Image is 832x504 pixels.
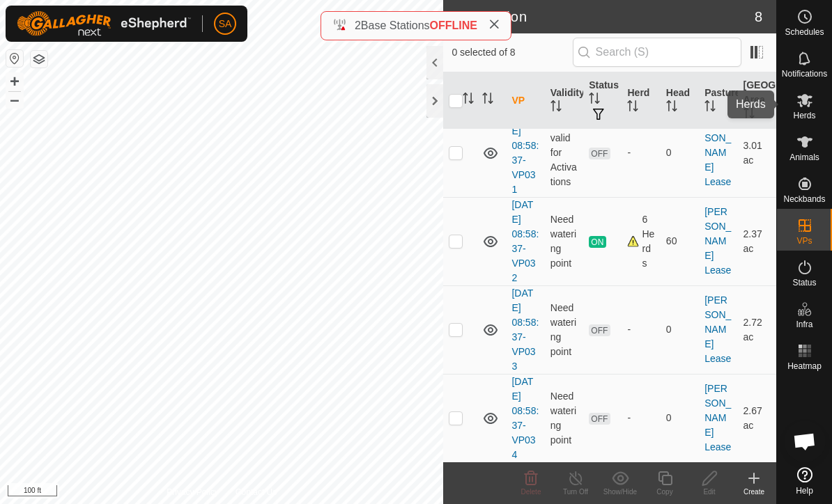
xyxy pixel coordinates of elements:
[796,487,813,495] span: Help
[6,50,23,67] button: Reset Map
[738,374,776,462] td: 2.67 ac
[783,195,825,203] span: Neckbands
[755,6,762,27] span: 8
[553,487,598,497] div: Turn Off
[627,212,654,271] div: 6 Herds
[583,72,622,129] th: Status
[627,322,654,337] div: -
[642,487,687,497] div: Copy
[738,109,776,197] td: 3.01 ac
[699,72,737,129] th: Pasture
[738,72,776,129] th: [GEOGRAPHIC_DATA] Area
[738,285,776,374] td: 2.72 ac
[787,362,822,370] span: Heatmap
[463,95,474,106] p-sorticon: Activate to sort
[482,95,493,106] p-sorticon: Activate to sort
[661,109,699,197] td: 0
[704,118,731,187] a: [PERSON_NAME] Lease
[785,28,824,36] span: Schedules
[661,285,699,374] td: 0
[666,102,677,113] p-sorticon: Activate to sort
[627,102,638,113] p-sorticon: Activate to sort
[589,324,610,336] span: OFF
[506,72,544,129] th: VP
[167,486,219,498] a: Privacy Policy
[704,206,731,276] a: [PERSON_NAME] Lease
[550,102,562,113] p-sorticon: Activate to sort
[661,374,699,462] td: 0
[792,278,816,287] span: Status
[704,102,716,113] p-sorticon: Activate to sort
[796,320,812,329] span: Infra
[589,148,610,159] span: OFF
[511,288,539,372] a: [DATE] 08:58:37-VP033
[738,197,776,285] td: 2.37 ac
[545,72,583,129] th: Validity
[589,236,606,248] span: ON
[796,237,812,245] span: VPs
[661,197,699,285] td: 60
[573,38,741,67] input: Search (S)
[782,70,827,78] span: Notifications
[687,487,732,497] div: Edit
[6,91,23,108] button: –
[511,199,539,283] a: [DATE] 08:58:37-VP032
[452,45,572,60] span: 0 selected of 8
[6,73,23,90] button: +
[732,487,776,497] div: Create
[627,145,654,160] div: -
[622,72,660,129] th: Herd
[452,8,754,25] h2: In Rotation
[589,413,610,425] span: OFF
[545,109,583,197] td: Not valid for Activations
[627,411,654,425] div: -
[789,153,819,162] span: Animals
[784,420,826,462] div: Open chat
[31,51,47,68] button: Map Layers
[661,72,699,129] th: Head
[545,197,583,285] td: Need watering point
[511,111,539,195] a: [DATE] 08:58:37-VP031
[744,109,755,120] p-sorticon: Activate to sort
[545,374,583,462] td: Need watering point
[521,488,541,496] span: Delete
[219,17,232,31] span: SA
[430,19,477,31] span: OFFLINE
[545,285,583,374] td: Need watering point
[361,19,430,31] span: Base Stations
[793,111,815,120] span: Herds
[355,19,361,31] span: 2
[598,487,642,497] div: Show/Hide
[589,95,600,106] p-sorticon: Activate to sort
[17,11,191,36] img: Gallagher Logo
[511,376,539,460] a: [DATE] 08:58:37-VP034
[777,462,832,501] a: Help
[236,486,277,498] a: Contact Us
[704,294,731,364] a: [PERSON_NAME] Lease
[704,383,731,452] a: [PERSON_NAME] Lease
